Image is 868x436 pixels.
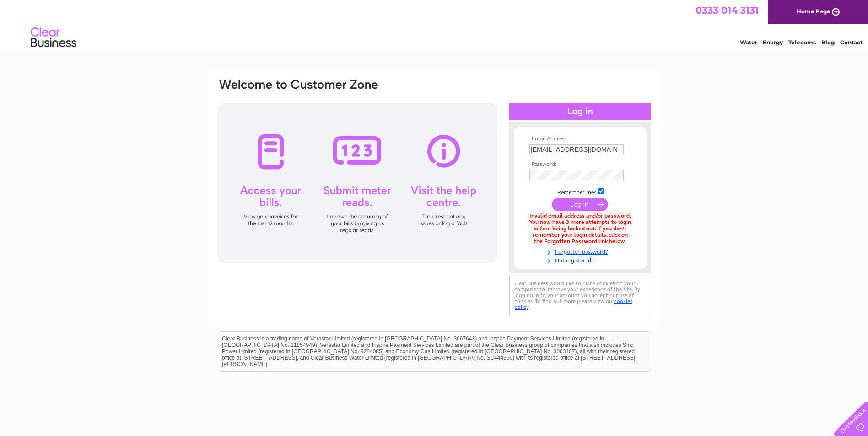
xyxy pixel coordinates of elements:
th: Password: [527,161,633,168]
a: Not registered? [529,255,633,264]
a: Water [740,39,757,46]
a: cookies policy [514,298,632,310]
input: Submit [552,198,608,211]
a: 0333 014 3131 [695,5,759,16]
a: Forgotten password? [529,247,633,255]
th: Email Address: [527,136,633,142]
div: Clear Business would like to place cookies on your computer to improve your experience of the sit... [509,276,651,315]
a: Energy [763,39,783,46]
div: Invalid email address and/or password. You now have 3 more attempts to login before being locked ... [529,213,631,245]
td: Remember me? [527,187,633,196]
div: Clear Business is a trading name of Verastar Limited (registered in [GEOGRAPHIC_DATA] No. 3667643... [218,5,651,44]
a: Contact [840,39,863,46]
a: Telecoms [788,39,816,46]
a: Blog [821,39,835,46]
img: logo.png [30,24,77,52]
